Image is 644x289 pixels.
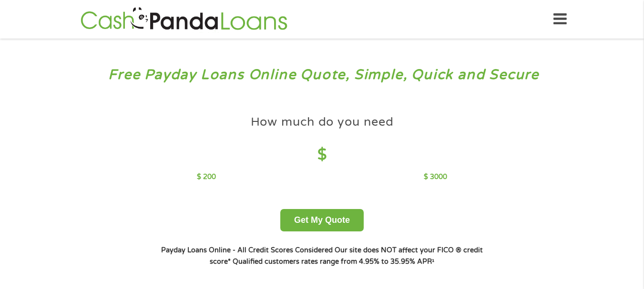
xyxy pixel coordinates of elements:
[210,246,483,266] strong: Our site does NOT affect your FICO ® credit score*
[424,172,447,182] p: $ 3000
[197,172,216,182] p: $ 200
[78,6,290,33] img: GetLoanNow Logo
[233,258,434,266] strong: Qualified customers rates range from 4.95% to 35.95% APR¹
[251,114,394,130] h4: How much do you need
[28,66,617,84] h3: Free Payday Loans Online Quote, Simple, Quick and Secure
[280,209,364,231] button: Get My Quote
[161,246,333,254] strong: Payday Loans Online - All Credit Scores Considered
[197,145,447,165] h4: $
